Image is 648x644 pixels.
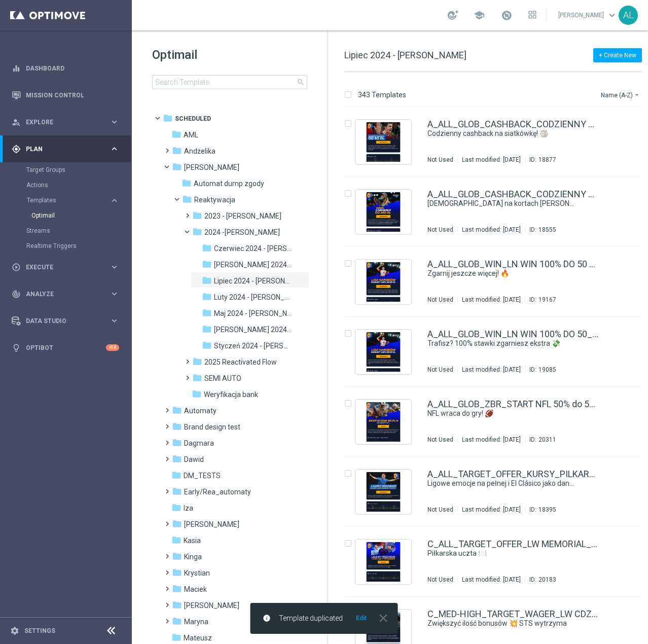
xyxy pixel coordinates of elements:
[600,89,642,101] button: Name (A-Z)arrow_drop_down
[427,129,575,138] a: Codzienny cashback na siatkówkę! 🏐
[26,55,119,82] a: Dashboard
[31,208,131,223] div: Optimail
[606,10,618,21] span: keyboard_arrow_down
[358,402,409,442] img: 20311.jpeg
[26,291,110,297] span: Analyze
[427,330,598,339] a: A_ALL_GLOB_WIN_LN WIN 100% DO 50_250625
[192,389,202,399] i: folder
[214,293,293,302] span: Luty 2024 - Antoni
[26,238,131,254] div: Realtime Triggers
[11,118,120,126] button: person_search Explore keyboard_arrow_right
[163,113,173,123] i: folder
[27,197,99,203] span: Templates
[184,406,217,415] span: Automaty
[11,317,120,325] button: Data Studio keyboard_arrow_right
[171,535,182,545] i: folder
[633,91,641,99] i: arrow_drop_down
[182,194,192,204] i: folder
[12,290,110,299] div: Analyze
[184,130,198,139] span: AML
[427,129,598,138] div: Codzienny cashback na siatkówkę! 🏐
[184,439,214,448] span: Dagmara
[358,472,409,512] img: 18395.jpeg
[525,156,556,164] div: ID:
[427,296,453,304] div: Not Used
[204,228,280,237] span: 2024 -Antoni
[172,486,182,496] i: folder
[458,156,525,164] div: Last modified: [DATE]
[194,195,235,204] span: Reaktywacja
[11,145,120,153] button: gps_fixed Plan keyboard_arrow_right
[31,211,105,220] a: Optimail
[26,242,105,250] a: Realtime Triggers
[182,178,192,188] i: folder
[11,344,120,352] button: lightbulb Optibot +10
[376,614,390,622] button: close
[202,275,212,285] i: folder
[427,366,453,374] div: Not Used
[172,519,182,529] i: folder
[192,356,202,367] i: folder
[214,325,293,334] span: Marzec 2024 - Antoni
[619,6,638,25] div: AL
[106,344,119,351] div: +10
[172,616,182,626] i: folder
[538,366,556,374] div: 19085
[171,503,182,513] i: folder
[557,8,619,23] a: [PERSON_NAME]keyboard_arrow_down
[184,585,207,594] span: Maciek
[184,147,215,156] span: Andżelika
[11,64,120,73] button: equalizer Dashboard
[427,409,598,418] div: NFL wraca do gry! 🏈
[214,244,293,253] span: Czerwiec 2024 - Antoni
[26,223,131,238] div: Streams
[427,269,598,278] div: Zgarnij jeszcze więcej! 🔥
[12,118,21,127] i: person_search
[538,506,556,514] div: 18395
[11,263,120,271] button: play_circle_outline Execute keyboard_arrow_right
[593,48,642,62] button: + Create New
[175,114,211,123] span: Scheduled
[12,64,21,73] i: equalizer
[24,628,55,634] a: Settings
[204,390,258,399] span: Weryfikacja bank
[11,290,120,298] div: track_changes Analyze keyboard_arrow_right
[214,309,293,318] span: Maj 2024 - Antoni
[110,144,119,154] i: keyboard_arrow_right
[26,264,110,270] span: Execute
[427,506,453,514] div: Not Used
[538,226,556,234] div: 18555
[184,601,239,610] span: Marcin G.
[184,552,202,561] span: Kinga
[184,633,212,642] span: Mateusz
[427,199,575,208] a: [DEMOGRAPHIC_DATA] na kortach [PERSON_NAME] Garrosa! 🎾
[172,146,182,156] i: folder
[214,276,293,285] span: Lipiec 2024 - Antoni
[26,82,119,109] a: Mission Control
[377,612,390,625] i: close
[458,366,525,374] div: Last modified: [DATE]
[427,190,598,199] a: A_ALL_GLOB_CASHBACK_CODZIENNY CASHBACK DO 250 PLN TENIS wysyłka 2605_250525
[26,166,105,174] a: Target Groups
[538,156,556,164] div: 18877
[525,436,556,444] div: ID:
[538,576,556,584] div: 20183
[110,196,119,205] i: keyboard_arrow_right
[427,156,453,164] div: Not Used
[172,405,182,415] i: folder
[279,614,343,623] span: Template duplicated
[11,91,120,99] div: Mission Control
[358,122,409,162] img: 18877.jpeg
[172,551,182,561] i: folder
[12,263,110,272] div: Execute
[427,619,598,628] div: Zwiększyć ilość bonusów 💥 STS wytrzyma
[202,324,212,334] i: folder
[358,262,409,302] img: 19167.jpeg
[427,540,598,549] a: C_ALL_TARGET_OFFER_LW MEMORIAL_290825(2)
[202,243,212,253] i: folder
